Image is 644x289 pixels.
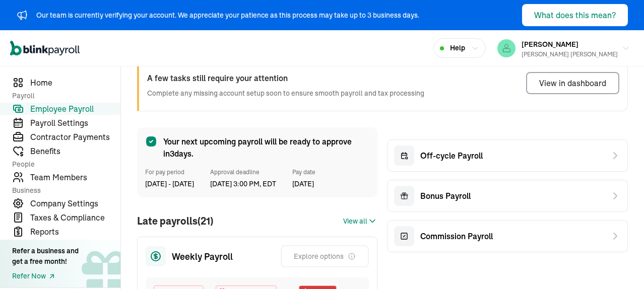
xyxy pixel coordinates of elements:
span: Business [12,185,114,195]
span: Pay date [292,168,315,177]
span: View all [343,216,367,227]
span: Contractor Payments [30,131,120,143]
button: View in dashboard [526,72,619,94]
nav: Global [10,34,80,63]
div: Our team is currently verifying your account. We appreciate your patience as this process may tak... [36,10,419,21]
span: Home [30,77,120,89]
span: Bonus Payroll [420,190,471,202]
button: Explore options [281,245,369,267]
button: [PERSON_NAME][PERSON_NAME] [PERSON_NAME] [493,36,634,61]
div: Refer a business and get a free month! [12,246,79,267]
div: What does this mean? [534,9,616,21]
button: What does this mean? [522,4,628,26]
span: Team Members [30,171,120,183]
span: Payroll [12,91,114,101]
button: View all [343,215,377,227]
h3: A few tasks still require your attention [147,72,424,84]
span: Commission Payroll [420,230,493,242]
span: [DATE] [292,179,315,189]
button: Help [433,38,486,58]
iframe: To enrich screen reader interactions, please activate Accessibility in Grammarly extension settings [594,241,644,289]
div: Explore options [294,251,356,261]
a: Refer Now [12,271,79,281]
span: [PERSON_NAME] [522,40,578,49]
div: [PERSON_NAME] [PERSON_NAME] [522,50,618,59]
span: People [12,159,114,169]
span: Taxes & Compliance [30,211,120,224]
div: View in dashboard [539,77,606,89]
span: Payroll Settings [30,117,120,129]
span: Company Settings [30,197,120,209]
span: Benefits [30,145,120,157]
span: [DATE] 3:00 PM, EDT [210,179,276,189]
span: Your next upcoming payroll will be ready to approve in 3 days. [163,135,369,160]
span: Off-cycle Payroll [420,150,483,162]
span: Reports [30,226,120,238]
span: Help [450,43,465,53]
div: Chat Widget [594,241,644,289]
p: Complete any missing account setup soon to ensure smooth payroll and tax processing [147,88,424,99]
span: For pay period [145,168,194,177]
span: Employee Payroll [30,103,120,115]
span: [DATE] - [DATE] [145,179,194,189]
span: Weekly Payroll [172,250,233,263]
h1: Late payrolls (21) [137,213,213,229]
span: Approval deadline [210,168,276,177]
